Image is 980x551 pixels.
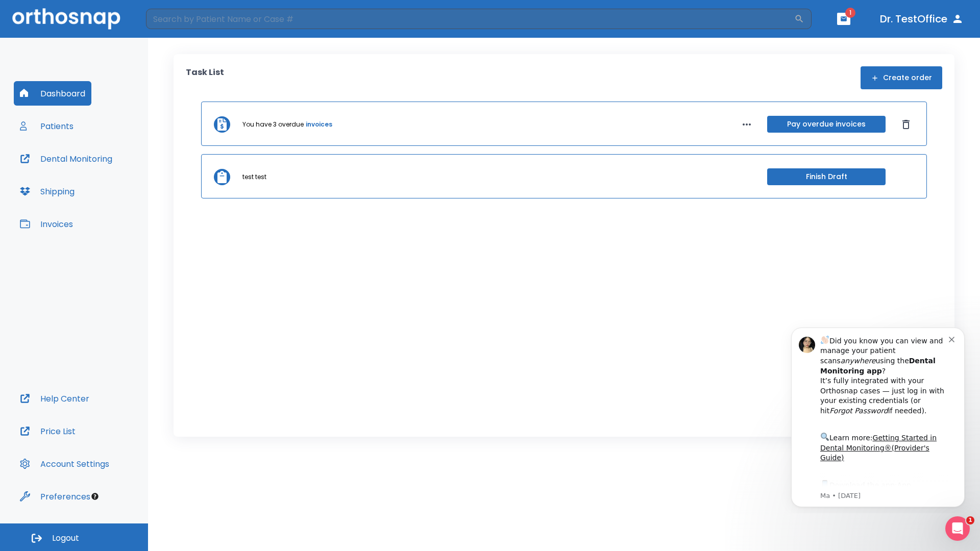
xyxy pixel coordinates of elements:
[845,8,855,18] span: 1
[14,212,79,236] button: Invoices
[898,116,914,133] button: Dismiss
[14,419,82,443] button: Price List
[14,484,96,509] button: Preferences
[767,116,886,133] button: Pay overdue invoices
[776,318,980,513] iframe: Intercom notifications message
[14,452,115,476] button: Account Settings
[44,163,135,181] a: App Store
[90,492,100,501] div: Tooltip anchor
[12,8,120,29] img: Orthosnap
[14,179,81,204] button: Shipping
[242,120,304,129] p: You have 3 overdue
[146,9,794,29] input: Search by Patient Name or Case #
[861,66,942,89] button: Create order
[14,81,91,106] button: Dashboard
[876,10,968,28] button: Dr. TestOffice
[14,114,80,138] button: Patients
[44,160,173,212] div: Download the app: | ​ Let us know if you need help getting started!
[52,533,79,544] span: Logout
[173,16,181,24] button: Dismiss notification
[186,66,224,89] p: Task List
[966,516,974,524] span: 1
[242,172,266,182] p: test test
[767,168,886,185] button: Finish Draft
[14,386,95,411] button: Help Center
[306,120,332,129] a: invoices
[14,146,118,171] button: Dental Monitoring
[44,173,173,182] p: Message from Ma, sent 5w ago
[945,516,970,541] iframe: Intercom live chat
